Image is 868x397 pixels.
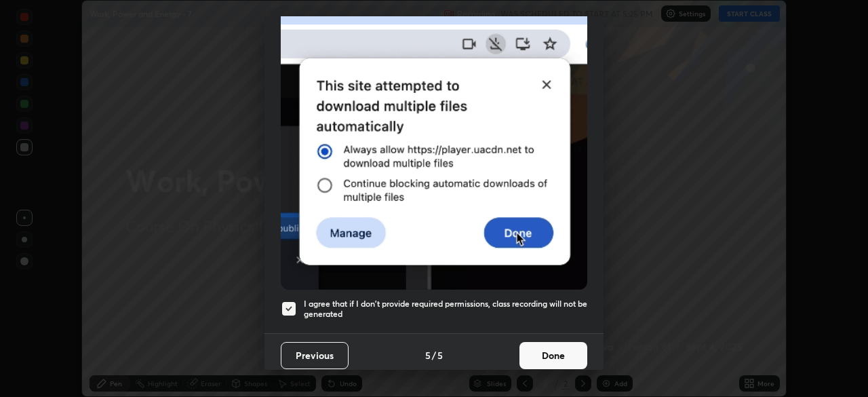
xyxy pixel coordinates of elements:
[304,299,587,320] h5: I agree that if I don't provide required permissions, class recording will not be generated
[519,342,587,369] button: Done
[432,348,436,362] h4: /
[425,348,431,362] h4: 5
[437,348,443,362] h4: 5
[281,342,349,369] button: Previous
